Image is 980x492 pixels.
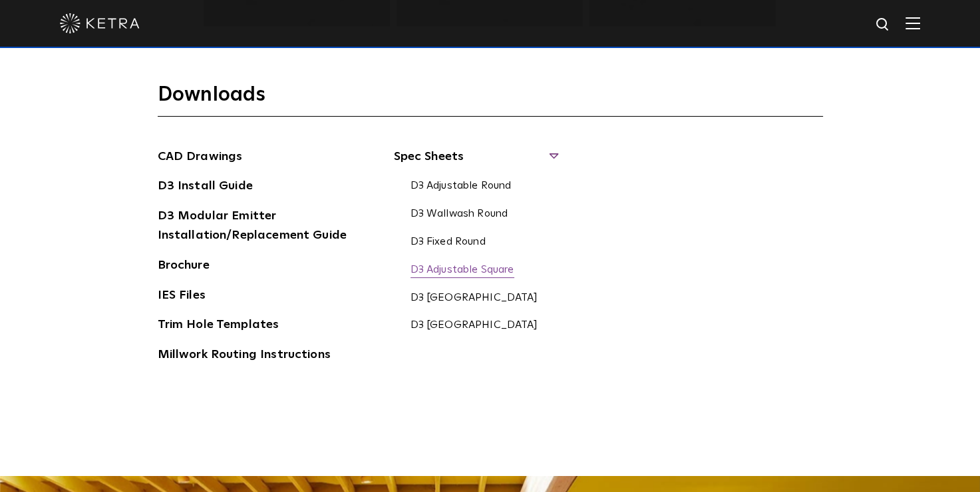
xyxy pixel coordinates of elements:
a: Trim Hole Templates [158,315,279,337]
a: D3 Adjustable Round [410,179,512,194]
a: D3 [GEOGRAPHIC_DATA] [410,291,538,306]
a: IES Files [158,286,206,307]
img: Hamburger%20Nav.svg [905,17,920,29]
img: ketra-logo-2019-white [60,13,140,33]
a: D3 Install Guide [158,177,253,198]
a: Brochure [158,256,210,277]
h3: Downloads [158,82,823,117]
a: D3 Modular Emitter Installation/Replacement Guide [158,207,357,247]
img: search icon [875,17,892,33]
a: Millwork Routing Instructions [158,345,331,367]
a: CAD Drawings [158,147,243,169]
a: D3 Wallwash Round [410,207,508,222]
span: Spec Sheets [394,147,557,177]
a: D3 [GEOGRAPHIC_DATA] [410,319,538,333]
a: D3 Fixed Round [410,235,486,250]
a: D3 Adjustable Square [410,263,514,278]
